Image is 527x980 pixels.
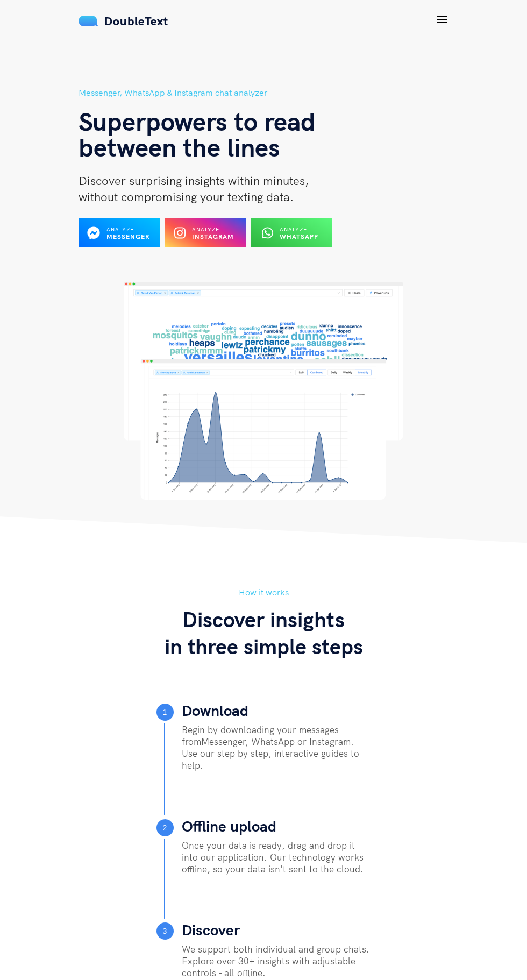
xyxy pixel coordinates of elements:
h4: Offline upload [182,818,276,834]
p: Once your data is ready, drag and drop it into our application. Our technology works offline, so ... [182,840,371,875]
span: 3 [163,922,167,940]
p: We support both individual and group chats. Explore over 30+ insights with adjustable controls - ... [182,943,371,979]
h4: Download [182,702,248,719]
b: Messenger [106,232,149,240]
button: Analyze Messenger [79,218,160,247]
h4: Discover [182,922,240,938]
span: Analyze [280,226,307,233]
button: Analyze Instagram [165,218,246,247]
h5: How it works [79,586,448,599]
span: between the lines [79,131,280,163]
span: Discover surprising insights within minutes, [79,173,309,188]
span: DoubleText [104,13,168,29]
b: WhatsApp [280,232,318,240]
span: Analyze [192,226,219,233]
a: Analyze Messenger [79,232,160,242]
span: Analyze [106,226,134,233]
a: Analyze WhatsApp [251,232,332,242]
h5: Messenger, WhatsApp & Instagram chat analyzer [79,86,448,100]
button: Analyze WhatsApp [251,218,332,247]
span: without compromising your texting data. [79,189,294,204]
img: hero [124,282,403,500]
span: 1 [163,704,167,721]
p: Begin by downloading your messages from Messenger, WhatsApp or Instagram . Use our step by step, ... [182,724,371,771]
img: mS3x8y1f88AAAAABJRU5ErkJggg== [79,16,99,26]
a: Analyze Instagram [165,232,246,242]
a: DoubleText [79,13,168,29]
span: Superpowers to read [79,105,316,137]
span: 2 [163,819,167,836]
b: Instagram [192,232,234,240]
h3: Discover insights in three simple steps [79,606,448,659]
